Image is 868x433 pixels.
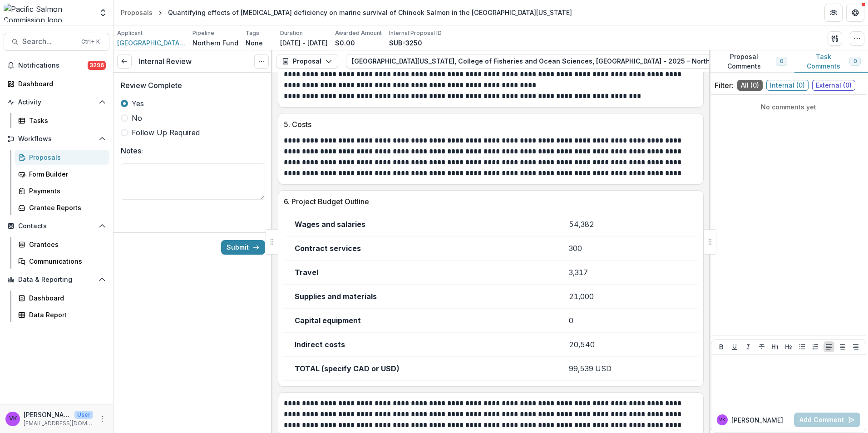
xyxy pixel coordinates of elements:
[794,413,860,427] button: Add Comment
[24,410,71,419] p: [PERSON_NAME]
[15,200,109,215] a: Grantee Reports
[810,341,821,352] button: Ordered List
[29,116,102,125] div: Tasks
[97,4,109,22] button: Open entity switcher
[846,4,864,22] button: Get Help
[18,79,102,89] div: Dashboard
[389,38,422,48] p: SUB-3250
[769,341,780,352] button: Heading 1
[18,62,88,69] span: Notifications
[15,150,109,165] a: Proposals
[824,4,843,22] button: Partners
[280,38,328,48] p: [DATE] - [DATE]
[284,196,694,207] p: 6. Project Budget Outline
[9,416,17,422] div: Victor Keong
[284,261,558,285] td: Travel
[97,413,108,424] button: More
[558,333,698,357] td: 20,540
[756,341,767,352] button: Strike
[221,240,265,255] button: Submit
[389,29,442,37] p: Internal Proposal ID
[284,236,558,261] td: Contract services
[88,61,106,70] span: 3296
[837,341,848,352] button: Align Center
[4,33,109,51] button: Search...
[132,127,200,138] span: Follow Up Required
[4,95,109,109] button: Open Activity
[853,58,857,64] span: 0
[737,80,763,91] span: All ( 0 )
[18,276,95,284] span: Data & Reporting
[4,132,109,146] button: Open Workflows
[850,341,861,352] button: Align Right
[29,293,102,303] div: Dashboard
[15,113,109,128] a: Tasks
[558,236,698,261] td: 300
[121,8,153,17] div: Proposals
[192,29,214,37] p: Pipeline
[192,38,238,48] p: Northern Fund
[797,341,808,352] button: Bullet List
[709,50,794,73] button: Proposal Comments
[117,29,143,37] p: Applicant
[15,307,109,322] a: Data Report
[246,29,259,37] p: Tags
[18,222,95,230] span: Contacts
[284,285,558,309] td: Supplies and materials
[22,37,76,46] span: Search...
[284,212,558,236] td: Wages and salaries
[812,80,855,91] span: External ( 0 )
[29,203,102,212] div: Grantee Reports
[15,167,109,182] a: Form Builder
[284,333,558,357] td: Indirect costs
[132,98,144,109] span: Yes
[715,102,863,112] p: No comments yet
[284,309,558,333] td: Capital equipment
[4,219,109,233] button: Open Contacts
[18,135,95,143] span: Workflows
[168,8,572,17] div: Quantifying effects of [MEDICAL_DATA] deficiency on marine survival of Chinook Salmon in the [GEO...
[780,58,783,64] span: 0
[276,54,338,69] button: Proposal
[117,38,185,48] a: [GEOGRAPHIC_DATA][US_STATE], College of Fisheries and Ocean Sciences, [GEOGRAPHIC_DATA]
[117,6,156,19] a: Proposals
[24,419,93,428] p: [EMAIL_ADDRESS][DOMAIN_NAME]
[29,310,102,320] div: Data Report
[18,98,95,106] span: Activity
[766,80,809,91] span: Internal ( 0 )
[139,57,192,66] h3: Internal Review
[29,186,102,196] div: Payments
[121,145,143,156] p: Notes:
[824,341,834,352] button: Align Left
[4,272,109,287] button: Open Data & Reporting
[719,418,725,422] div: Victor Keong
[284,119,694,130] p: 5. Costs
[731,415,783,425] p: [PERSON_NAME]
[29,240,102,249] div: Grantees
[558,357,698,381] td: 99,539 USD
[783,341,794,352] button: Heading 2
[29,153,102,162] div: Proposals
[284,357,558,381] td: TOTAL (specify CAD or USD)
[15,237,109,252] a: Grantees
[254,54,269,69] button: Options
[4,58,109,73] button: Notifications3296
[4,4,93,22] img: Pacific Salmon Commission logo
[280,29,303,37] p: Duration
[74,411,93,419] p: User
[335,29,382,37] p: Awarded Amount
[4,76,109,91] a: Dashboard
[29,169,102,179] div: Form Builder
[15,183,109,198] a: Payments
[716,341,727,352] button: Bold
[29,256,102,266] div: Communications
[117,6,576,19] nav: breadcrumb
[79,37,102,47] div: Ctrl + K
[15,290,109,305] a: Dashboard
[246,38,263,48] p: None
[335,38,355,48] p: $0.00
[15,254,109,269] a: Communications
[121,80,182,91] p: Review Complete
[743,341,754,352] button: Italicize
